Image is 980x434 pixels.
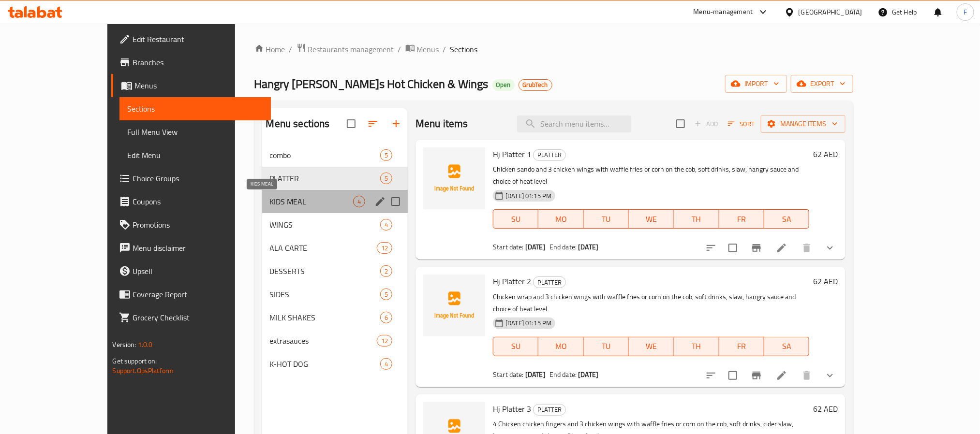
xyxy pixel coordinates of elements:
[497,339,535,353] span: SU
[818,364,842,387] button: show more
[262,236,408,260] div: ALA CARTE12
[493,147,531,161] span: Hj Platter 1
[297,43,394,56] a: Restaurants management
[133,312,263,323] span: Grocery Checklist
[776,370,787,381] a: Edit menu item
[308,43,394,55] span: Restaurants management
[270,219,380,231] div: WINGS
[381,151,392,160] span: 5
[549,368,577,381] span: End date:
[254,73,489,95] span: Hangry [PERSON_NAME]s Hot Chicken & Wings
[674,337,719,356] button: TH
[398,43,401,55] li: /
[373,194,387,209] button: edit
[764,209,809,229] button: SA
[377,244,392,253] span: 12
[723,339,760,353] span: FR
[795,364,818,387] button: delete
[262,283,408,306] div: SIDES5
[578,368,598,381] b: [DATE]
[502,191,555,201] span: [DATE] 01:15 PM
[133,33,263,45] span: Edit Restaurant
[423,147,485,209] img: Hj Platter 1
[633,212,670,226] span: WE
[443,43,446,55] li: /
[493,163,809,188] p: Chicken sando and 3 chicken wings with waffle fries or corn on the cob, soft drinks, slaw, hangry...
[133,289,263,300] span: Coverage Report
[493,209,538,229] button: SU
[733,78,779,90] span: import
[964,7,967,17] span: F
[381,267,392,276] span: 2
[678,339,715,353] span: TH
[493,274,531,289] span: Hj Platter 2
[534,404,565,415] span: PLATTER
[538,337,583,356] button: MO
[380,219,392,231] div: items
[542,339,579,353] span: MO
[380,173,392,184] div: items
[578,241,598,253] b: [DATE]
[728,118,755,130] span: Sort
[353,196,365,207] div: items
[354,197,365,206] span: 4
[262,213,408,236] div: WINGS4
[722,116,761,131] span: Sort items
[534,277,565,288] span: PLATTER
[270,149,380,161] span: combo
[492,79,515,91] div: Open
[262,329,408,352] div: extrasauces12
[629,337,674,356] button: WE
[270,335,377,347] div: extrasauces
[723,238,743,258] span: Select to update
[493,368,524,381] span: Start date:
[133,242,263,254] span: Menu disclaimer
[341,114,361,134] span: Select all sections
[699,364,723,387] button: sort-choices
[262,140,408,379] nav: Menu sections
[254,43,853,56] nav: breadcrumb
[380,312,392,323] div: items
[725,75,787,93] button: import
[111,74,271,97] a: Menus
[723,365,743,386] span: Select to update
[678,212,715,226] span: TH
[525,368,546,381] b: [DATE]
[381,220,392,230] span: 4
[270,265,380,277] span: DESSERTS
[517,116,631,132] input: search
[270,289,380,300] div: SIDES
[381,290,392,299] span: 5
[633,339,670,353] span: WE
[745,236,768,260] button: Branch-specific-item
[133,57,263,68] span: Branches
[542,212,579,226] span: MO
[262,260,408,283] div: DESSERTS2
[133,265,263,277] span: Upsell
[492,81,515,89] span: Open
[111,306,271,329] a: Grocery Checklist
[377,242,392,254] div: items
[262,190,408,213] div: KIDS MEAL4edit
[584,209,629,229] button: TU
[380,149,392,161] div: items
[699,236,723,260] button: sort-choices
[119,144,271,167] a: Edit Menu
[133,173,263,184] span: Choice Groups
[416,116,468,131] h2: Menu items
[262,306,408,329] div: MILK SHAKES6
[769,118,838,130] span: Manage items
[133,196,263,207] span: Coupons
[380,358,392,370] div: items
[111,236,271,260] a: Menu disclaimer
[493,337,538,356] button: SU
[824,242,836,254] svg: Show Choices
[111,260,271,283] a: Upsell
[361,112,385,135] span: Sort sections
[791,75,853,93] button: export
[262,167,408,190] div: PLATTER5
[377,336,392,346] span: 12
[549,241,577,253] span: End date:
